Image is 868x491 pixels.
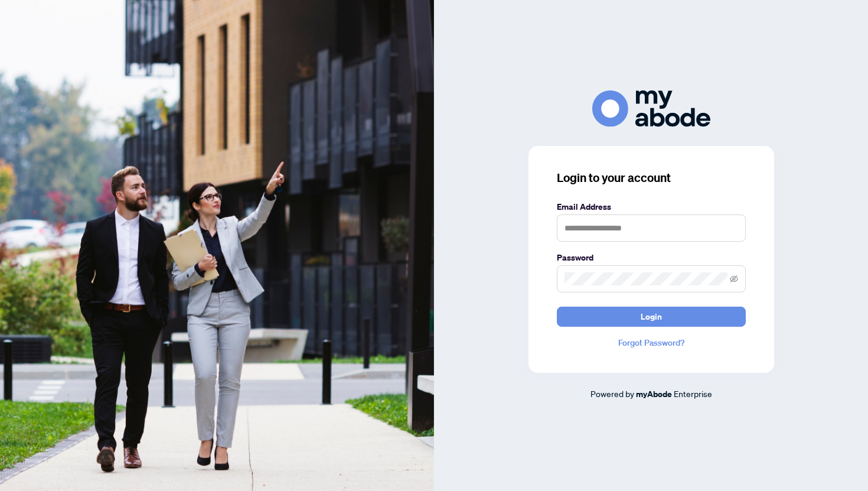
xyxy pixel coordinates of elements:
span: Enterprise [674,388,712,399]
label: Password [557,251,746,264]
a: Forgot Password? [557,336,746,349]
img: ma-logo [592,90,710,126]
span: Powered by [590,388,634,399]
a: myAbode [636,388,672,401]
label: Email Address [557,200,746,213]
span: eye-invisible [730,275,738,283]
button: Login [557,307,746,327]
h3: Login to your account [557,170,746,186]
span: Login [641,307,662,326]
